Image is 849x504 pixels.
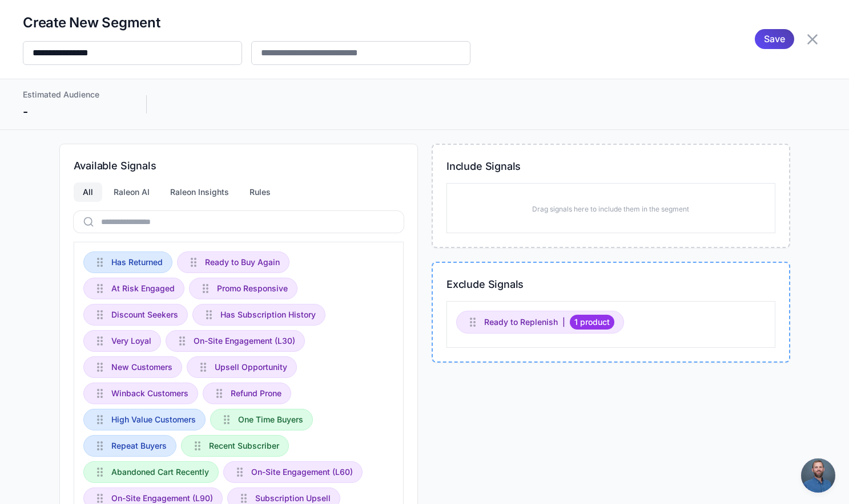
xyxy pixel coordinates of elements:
[209,440,279,452] span: Recent Subscriber
[23,14,470,32] h2: Create New Segment
[217,282,288,295] span: Promo Responsive
[570,315,614,330] span: 1 product
[801,458,835,493] div: Open chat
[104,182,159,202] div: Raleon AI
[23,103,123,120] div: -
[562,316,565,328] span: |
[231,387,281,400] span: Refund Prone
[446,277,775,292] h3: Exclude Signals
[446,158,775,174] h3: Include Signals
[532,204,689,214] p: Drag signals here to include them in the segment
[111,413,196,426] span: High Value Customers
[238,413,303,426] span: One Time Buyers
[111,308,178,321] span: Discount Seekers
[111,361,172,373] span: New Customers
[240,182,280,202] div: Rules
[161,182,238,202] div: Raleon Insights
[215,361,287,373] span: Upsell Opportunity
[111,440,167,452] span: Repeat Buyers
[764,29,785,49] span: Save
[74,182,102,202] div: All
[74,158,404,173] h3: Available Signals
[23,88,123,101] div: Estimated Audience
[111,256,163,269] span: Has Returned
[251,466,353,478] span: On-Site Engagement (L60)
[205,256,280,269] span: Ready to Buy Again
[220,308,316,321] span: Has Subscription History
[111,335,151,347] span: Very Loyal
[194,335,295,347] span: On-Site Engagement (L30)
[111,282,175,295] span: At Risk Engaged
[111,387,188,400] span: Winback Customers
[111,466,209,478] span: Abandoned Cart Recently
[484,316,558,328] span: Ready to Replenish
